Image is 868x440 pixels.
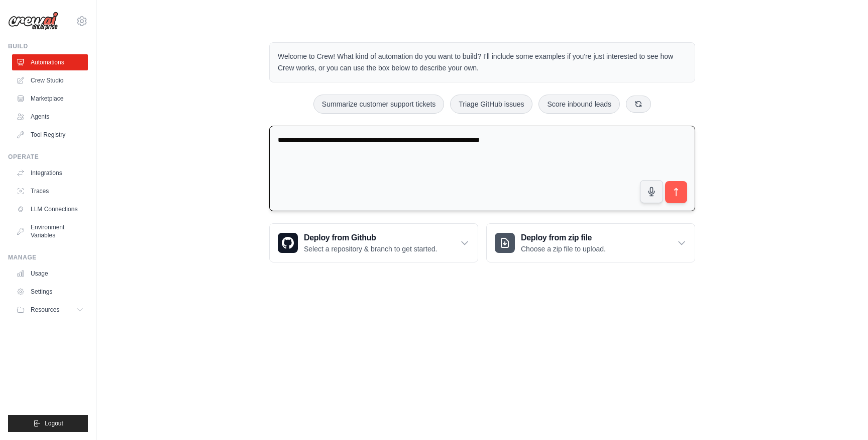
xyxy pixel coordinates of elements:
[8,253,88,261] div: Manage
[304,232,437,244] h3: Deploy from Github
[8,42,88,50] div: Build
[12,266,88,282] a: Usage
[12,183,88,199] a: Traces
[12,302,88,318] button: Resources
[12,54,88,70] a: Automations
[538,95,620,114] button: Score inbound leads
[12,72,88,89] a: Crew Studio
[45,419,63,427] span: Logout
[818,392,868,440] iframe: Chat Widget
[521,232,606,244] h3: Deploy from zip file
[8,12,58,31] img: Logo
[304,244,437,254] p: Select a repository & branch to get started.
[12,127,88,143] a: Tool Registry
[8,153,88,161] div: Operate
[12,219,88,243] a: Environment Variables
[12,165,88,181] a: Integrations
[12,201,88,217] a: LLM Connections
[31,306,59,314] span: Resources
[450,95,532,114] button: Triage GitHub issues
[12,109,88,125] a: Agents
[12,91,88,107] a: Marketplace
[521,244,606,254] p: Choose a zip file to upload.
[313,95,444,114] button: Summarize customer support tickets
[278,51,687,74] p: Welcome to Crew! What kind of automation do you want to build? I'll include some examples if you'...
[8,415,88,432] button: Logout
[12,284,88,300] a: Settings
